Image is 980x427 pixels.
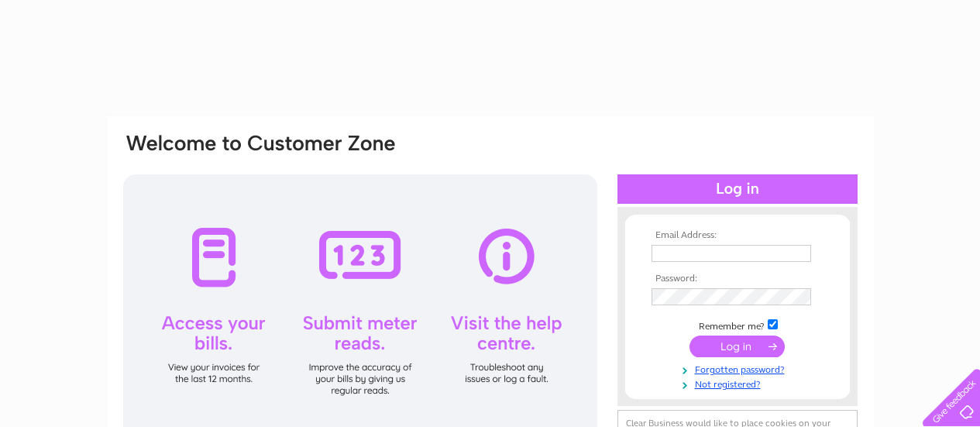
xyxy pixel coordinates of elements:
input: Submit [689,336,785,357]
th: Password: [648,274,827,284]
a: Forgotten password? [652,361,827,376]
th: Email Address: [648,230,827,241]
td: Remember me? [648,317,827,332]
a: Not registered? [652,376,827,391]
